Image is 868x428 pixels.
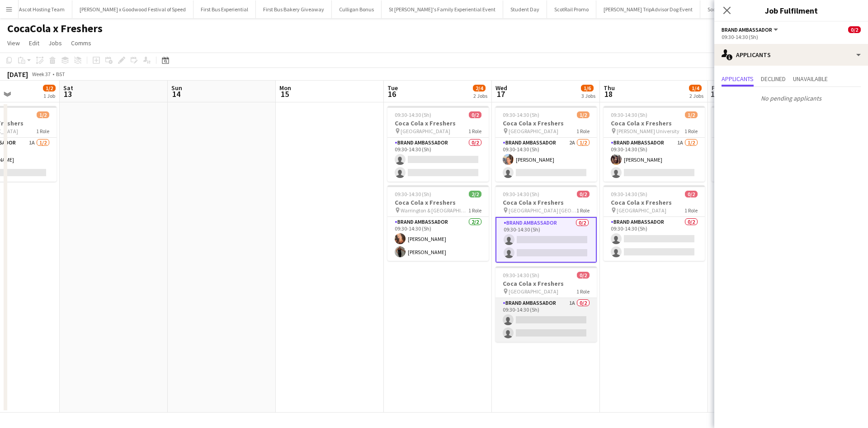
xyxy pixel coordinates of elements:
[685,191,698,197] span: 0/2
[495,119,597,127] h3: Coca Cola x Freshers
[848,26,861,33] span: 0/2
[689,85,702,91] span: 1/4
[48,39,62,47] span: Jobs
[714,91,868,106] p: No pending applicants
[4,37,24,49] a: View
[604,84,615,92] span: Thu
[495,217,597,263] app-card-role: Brand Ambassador0/209:30-14:30 (5h)
[509,128,558,135] span: [GEOGRAPHIC_DATA]
[468,128,481,135] span: 1 Role
[332,0,382,18] button: Culligan Bonus
[577,191,590,197] span: 0/2
[45,37,66,49] a: Jobs
[604,119,705,127] h3: Coca Cola x Freshers
[712,138,813,182] app-card-role: Brand Ambassador1A1/209:30-14:30 (5h)[PERSON_NAME]
[689,92,703,99] div: 2 Jobs
[495,84,507,92] span: Wed
[386,89,398,99] span: 16
[495,279,597,288] h3: Coca Cola x Freshers
[7,39,20,47] span: View
[37,111,49,118] span: 1/2
[468,207,481,214] span: 1 Role
[473,85,486,91] span: 2/4
[495,138,597,182] app-card-role: Brand Ambassador2A1/209:30-14:30 (5h)[PERSON_NAME]
[617,128,679,135] span: [PERSON_NAME] University
[509,288,558,295] span: [GEOGRAPHIC_DATA]
[684,128,698,135] span: 1 Role
[387,138,489,182] app-card-role: Brand Ambassador0/209:30-14:30 (5h)
[581,92,595,99] div: 3 Jobs
[700,0,757,18] button: SodaStream Wilko
[576,207,590,214] span: 1 Role
[712,106,813,182] app-job-card: 09:30-14:30 (5h)1/2Coca Cola x Freshers [GEOGRAPHIC_DATA]1 RoleBrand Ambassador1A1/209:30-14:30 (...
[7,22,103,35] h1: CocaCola x Freshers
[793,76,828,82] span: Unavailable
[30,71,52,77] span: Week 37
[7,70,28,79] div: [DATE]
[714,44,868,66] div: Applicants
[710,89,719,99] span: 19
[576,128,590,135] span: 1 Role
[503,111,539,118] span: 09:30-14:30 (5h)
[596,0,700,18] button: [PERSON_NAME] TripAdvisor Dog Event
[56,71,65,77] div: BST
[604,185,705,261] app-job-card: 09:30-14:30 (5h)0/2Coca Cola x Freshers [GEOGRAPHIC_DATA]1 RoleBrand Ambassador0/209:30-14:30 (5h)
[72,0,193,18] button: [PERSON_NAME] x Goodwood Festival of Speed
[581,85,594,91] span: 1/6
[685,111,698,118] span: 1/2
[611,111,647,118] span: 09:30-14:30 (5h)
[401,207,468,214] span: Warrington & [GEOGRAPHIC_DATA]
[387,119,489,127] h3: Coca Cola x Freshers
[495,266,597,342] app-job-card: 09:30-14:30 (5h)0/2Coca Cola x Freshers [GEOGRAPHIC_DATA]1 RoleBrand Ambassador1A0/209:30-14:30 (5h)
[387,217,489,261] app-card-role: Brand Ambassador2/209:30-14:30 (5h)[PERSON_NAME][PERSON_NAME]
[604,198,705,207] h3: Coca Cola x Freshers
[256,0,332,18] button: First Bus Bakery Giveaway
[494,89,507,99] span: 17
[503,272,539,279] span: 09:30-14:30 (5h)
[722,26,772,33] span: Brand Ambassador
[495,106,597,182] app-job-card: 09:30-14:30 (5h)1/2Coca Cola x Freshers [GEOGRAPHIC_DATA]1 RoleBrand Ambassador2A1/209:30-14:30 (...
[387,84,398,92] span: Tue
[36,128,49,135] span: 1 Role
[495,198,597,207] h3: Coca Cola x Freshers
[576,288,590,295] span: 1 Role
[684,207,698,214] span: 1 Role
[604,106,705,182] app-job-card: 09:30-14:30 (5h)1/2Coca Cola x Freshers [PERSON_NAME] University1 RoleBrand Ambassador1A1/209:30-...
[170,89,182,99] span: 14
[604,217,705,261] app-card-role: Brand Ambassador0/209:30-14:30 (5h)
[469,191,481,197] span: 2/2
[509,207,576,214] span: [GEOGRAPHIC_DATA] [GEOGRAPHIC_DATA]
[495,298,597,342] app-card-role: Brand Ambassador1A0/209:30-14:30 (5h)
[469,111,481,118] span: 0/2
[611,191,647,197] span: 09:30-14:30 (5h)
[43,85,56,91] span: 1/2
[279,84,291,92] span: Mon
[714,5,868,16] h3: Job Fulfilment
[503,191,539,197] span: 09:30-14:30 (5h)
[712,119,813,127] h3: Coca Cola x Freshers
[473,92,487,99] div: 2 Jobs
[387,185,489,261] app-job-card: 09:30-14:30 (5h)2/2Coca Cola x Freshers Warrington & [GEOGRAPHIC_DATA]1 RoleBrand Ambassador2/209...
[503,0,547,18] button: Student Day
[722,26,779,33] button: Brand Ambassador
[387,106,489,182] app-job-card: 09:30-14:30 (5h)0/2Coca Cola x Freshers [GEOGRAPHIC_DATA]1 RoleBrand Ambassador0/209:30-14:30 (5h)
[577,111,590,118] span: 1/2
[387,198,489,207] h3: Coca Cola x Freshers
[395,111,431,118] span: 09:30-14:30 (5h)
[495,185,597,263] app-job-card: 09:30-14:30 (5h)0/2Coca Cola x Freshers [GEOGRAPHIC_DATA] [GEOGRAPHIC_DATA]1 RoleBrand Ambassador...
[761,76,786,82] span: Declined
[71,39,91,47] span: Comms
[547,0,596,18] button: ScotRail Promo
[604,138,705,182] app-card-role: Brand Ambassador1A1/209:30-14:30 (5h)[PERSON_NAME]
[722,76,754,82] span: Applicants
[278,89,291,99] span: 15
[602,89,615,99] span: 18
